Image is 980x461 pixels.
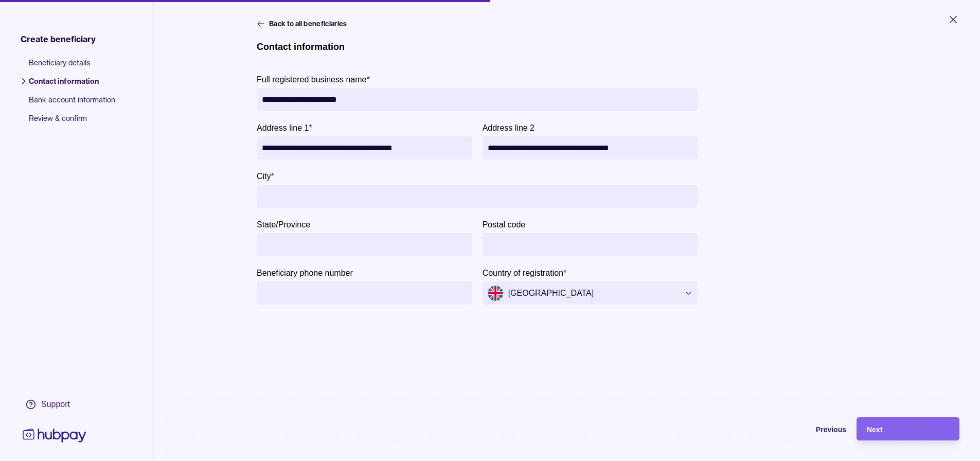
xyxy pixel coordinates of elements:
p: City [257,172,271,181]
p: Postal code [483,220,526,229]
span: Bank account information [29,95,115,113]
p: State/Province [257,220,310,229]
button: Previous [743,417,846,440]
h1: Contact information [257,41,345,52]
p: Full registered business name [257,75,366,84]
span: Next [867,425,882,434]
button: Next [857,417,959,440]
label: Address line 2 [483,121,534,134]
a: Support [21,394,88,415]
p: Beneficiary phone number [257,269,353,277]
label: Full registered business name [257,73,370,85]
label: Postal code [483,218,526,230]
div: Support [41,399,70,410]
span: Beneficiary details [29,58,115,76]
input: State/Province [262,233,467,256]
span: Contact information [29,76,115,95]
label: City [257,170,274,182]
label: State/Province [257,218,310,230]
label: Beneficiary phone number [257,267,353,279]
span: Previous [816,425,846,434]
span: Create beneficiary [21,33,96,45]
p: Address line 1 [257,123,309,132]
input: Full registered business name [262,88,692,111]
label: Address line 1 [257,121,312,134]
button: Close [935,8,972,31]
span: Review & confirm [29,113,115,132]
input: Beneficiary phone number [262,281,467,305]
input: Address line 2 [488,136,693,159]
input: Address line 1 [262,136,467,159]
p: Address line 2 [483,123,534,132]
p: Country of registration [483,269,563,277]
label: Country of registration [483,267,567,279]
button: Back to all beneficiaries [257,19,349,29]
input: Postal code [488,233,693,256]
input: City [262,185,692,208]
